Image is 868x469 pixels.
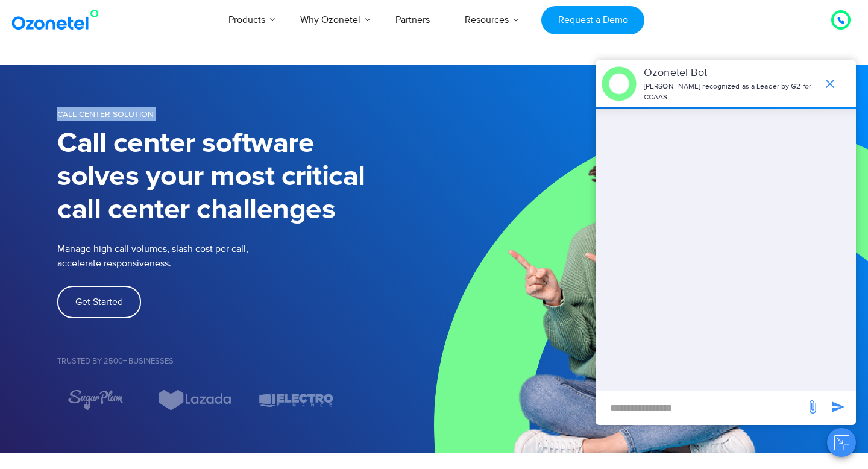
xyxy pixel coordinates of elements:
[57,127,434,227] h1: Call center software solves your most critical call center challenges
[57,389,434,411] div: Image Carousel
[827,428,856,457] button: Close chat
[57,286,141,318] a: Get Started
[157,389,233,411] div: 6 / 7
[358,393,434,408] div: 1 / 7
[75,297,123,307] span: Get Started
[67,389,124,411] img: sugarplum
[57,389,133,411] div: 5 / 7
[644,81,817,103] p: [PERSON_NAME] recognized as a Leader by G2 for CCAAS
[602,66,637,101] img: header
[57,357,434,365] h5: Trusted by 2500+ Businesses
[258,389,334,411] img: electro
[602,397,799,419] div: new-msg-input
[258,389,334,411] div: 7 / 7
[157,389,233,411] img: Lazada
[57,242,329,271] p: Manage high call volumes, slash cost per call, accelerate responsiveness.
[644,65,817,81] p: Ozonetel Bot
[826,395,850,419] span: send message
[541,6,644,34] a: Request a Demo
[800,395,825,419] span: send message
[818,72,842,96] span: end chat or minimize
[57,109,154,119] span: Call Center Solution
